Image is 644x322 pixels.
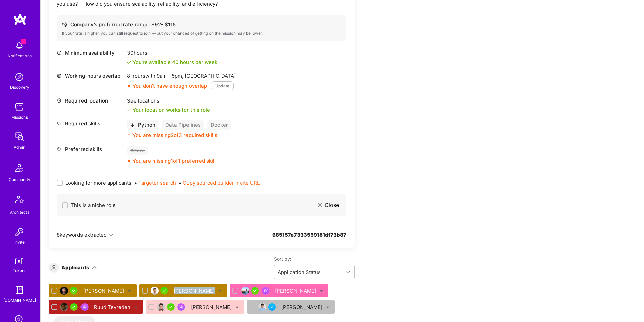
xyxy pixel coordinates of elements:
[272,231,346,246] div: 685157e7333559181df73b87
[14,239,25,246] div: Invite
[9,176,30,183] div: Community
[127,133,131,137] i: icon CloseOrange
[127,58,217,66] div: You're available 40 hours per week
[10,84,29,91] div: Discovery
[57,98,62,103] i: icon Location
[15,258,23,264] img: tokens
[62,31,341,36] div: If your rate is higher, you can still request to join — but your chances of getting on the missio...
[57,97,124,104] div: Required location
[132,157,216,164] div: You are missing 1 of 1 preferred skill
[13,267,26,274] div: Tokens
[135,306,138,309] i: Bulk Status Update
[57,72,124,79] div: Working-hours overlap
[151,287,159,295] img: User Avatar
[83,287,125,294] div: [PERSON_NAME]
[57,50,62,55] i: icon Clock
[241,287,249,295] img: User Avatar
[138,179,176,186] button: Targeter search
[13,70,26,84] img: discovery
[60,287,68,295] img: User Avatar
[127,72,236,79] div: 8 hours with [GEOGRAPHIC_DATA]
[11,193,28,209] img: Architects
[127,60,131,64] i: icon Check
[51,265,56,270] i: icon Applicant
[13,225,26,239] img: Invite
[14,144,25,151] div: Admin
[94,304,132,311] div: Ruud Tevreden
[57,231,113,238] button: 8keywords extracted
[211,81,234,90] button: Update
[57,146,124,153] div: Preferred skills
[128,290,131,293] i: Bulk Status Update
[251,287,259,295] img: A.Teamer in Residence
[57,147,62,152] i: icon Tag
[278,269,321,276] div: Application Status
[61,264,89,271] div: Applicants
[160,287,168,295] img: A.Teamer in Residence
[62,22,67,27] i: icon Cash
[127,106,210,113] div: Your location works for this role
[281,304,324,311] div: [PERSON_NAME]
[207,120,231,130] div: Docker
[80,303,89,311] img: Been on Mission
[10,209,29,216] div: Architects
[274,256,355,262] label: Sort by:
[70,287,78,295] img: A.Teamer in Residence
[167,303,175,311] img: A.Teamer in Residence
[275,287,317,294] div: [PERSON_NAME]
[60,303,68,311] img: User Avatar
[177,303,185,311] img: Been on Mission
[127,146,148,155] div: Azure
[11,114,28,121] div: Missions
[62,21,341,28] div: Company’s preferred rate range: $ 92 - $ 115
[13,13,27,26] img: logo
[13,39,26,52] img: bell
[127,159,131,163] i: icon CloseOrange
[71,202,116,209] span: This is a niche role
[132,132,217,139] div: You are missing 2 of 3 required skills
[346,270,350,274] i: icon Chevron
[13,100,26,114] img: teamwork
[127,82,207,89] div: You don’t have enough overlap
[236,306,239,309] i: Bulk Status Update
[325,202,339,209] span: Close
[57,73,62,78] i: icon World
[268,303,276,311] img: Vetted A.Teamer
[183,179,260,186] button: Copy sourced builder invite URL
[191,304,233,311] div: [PERSON_NAME]
[162,120,204,130] div: Data Pipelines
[57,121,62,126] i: icon Tag
[109,233,113,237] i: icon Chevron
[70,303,78,311] img: A.Teamer in Residence
[127,49,217,56] div: 30 hours
[11,160,28,176] img: Community
[179,179,260,186] span: •
[13,283,26,297] img: guide book
[130,123,135,127] i: icon BlackArrowDown
[127,120,159,130] div: Python
[92,265,97,270] i: icon ArrowDown
[57,49,124,56] div: Minimum availability
[57,120,124,127] div: Required skills
[127,108,131,112] i: icon Check
[127,84,131,88] i: icon CloseOrange
[262,287,270,295] img: Been on Mission
[8,52,32,59] div: Notifications
[174,287,216,294] div: [PERSON_NAME]
[316,200,341,211] button: Close
[157,303,165,311] img: User Avatar
[318,203,322,207] i: icon Close
[134,179,176,186] span: •
[21,39,26,44] span: 2
[127,97,210,104] div: See locations
[155,73,185,79] span: 9am - 5pm ,
[65,179,131,186] span: Looking for more applicants
[13,130,26,144] img: admin teamwork
[258,303,266,311] img: User Avatar
[3,297,36,304] div: [DOMAIN_NAME]
[326,306,329,309] i: Bulk Status Update
[320,290,323,293] i: Bulk Status Update
[219,290,222,293] i: Bulk Status Update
